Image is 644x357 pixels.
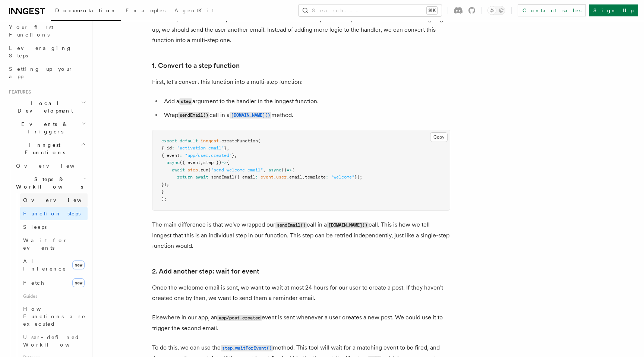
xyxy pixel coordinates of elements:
[51,2,121,21] a: Documentation
[152,60,240,71] a: 1. Convert to a step function
[6,62,88,83] a: Setting up your app
[152,312,450,334] p: Elsewhere in our app, an event is sent whenever a user creates a new post. We could use it to tri...
[23,306,86,327] span: How Functions are executed
[161,138,177,143] span: export
[162,96,450,107] li: Add a argument to the handler in the Inngest function.
[487,6,505,15] button: Toggle dark mode
[161,182,169,187] span: });
[20,234,88,255] a: Wait for events
[180,153,182,158] span: :
[274,174,276,180] span: .
[268,167,281,173] span: async
[20,207,88,220] a: Function steps
[211,174,234,180] span: sendEmail
[6,97,88,117] button: Local Development
[72,278,85,287] span: new
[23,237,67,251] span: Wait for events
[230,112,271,119] code: [DOMAIN_NAME]()
[126,7,165,13] span: Examples
[331,174,354,180] span: "welcome"
[177,174,193,180] span: return
[221,345,273,351] code: step.waitForEvent()
[9,45,72,59] span: Leveraging Steps
[13,159,88,173] a: Overview
[6,89,31,95] span: Features
[23,197,100,203] span: Overview
[23,258,66,272] span: AI Inference
[427,7,437,14] kbd: ⌘K
[299,4,442,16] button: Search...⌘K
[261,174,274,180] span: event
[281,167,287,173] span: ()
[6,120,81,135] span: Events & Triggers
[203,160,221,165] span: step })
[430,132,448,142] button: Copy
[276,174,287,180] span: user
[20,290,88,302] span: Guides
[292,167,294,173] span: {
[152,266,259,277] a: 2. Add another step: wait for event
[263,167,266,173] span: ,
[23,334,90,348] span: User-defined Workflows
[287,174,302,180] span: .email
[232,153,234,158] span: }
[201,160,203,165] span: ,
[20,255,88,275] a: AI Inferencenew
[13,173,88,193] button: Steps & Workflows
[20,193,88,207] a: Overview
[230,111,271,119] a: [DOMAIN_NAME]()
[234,174,255,180] span: ({ email
[20,302,88,331] a: How Functions are executed
[172,145,174,151] span: :
[198,167,208,173] span: .run
[589,4,638,16] a: Sign Up
[185,153,232,158] span: "app/user.created"
[9,24,53,38] span: Your first Functions
[326,174,328,180] span: :
[302,174,305,180] span: ,
[170,2,218,20] a: AgentKit
[161,153,180,158] span: { event
[255,174,258,180] span: :
[275,222,307,228] code: sendEmail()
[20,220,88,234] a: Sleeps
[6,141,80,156] span: Inngest Functions
[227,145,229,151] span: ,
[152,282,450,303] p: Once the welcome email is sent, we want to wait at most 24 hours for our user to create a post. I...
[327,222,369,228] code: [DOMAIN_NAME]()
[195,174,208,180] span: await
[227,160,229,165] span: {
[6,41,88,62] a: Leveraging Steps
[55,7,117,13] span: Documentation
[13,176,83,190] span: Steps & Workflows
[219,138,258,143] span: .createFunction
[258,138,261,143] span: (
[72,260,85,269] span: new
[6,117,88,138] button: Events & Triggers
[161,145,172,151] span: { id
[178,112,209,119] code: sendEmail()
[221,344,273,351] a: step.waitForEvent()
[6,99,81,114] span: Local Development
[6,138,88,159] button: Inngest Functions
[208,167,211,173] span: (
[172,167,185,173] span: await
[161,189,164,194] span: }
[9,66,73,79] span: Setting up your app
[180,138,198,143] span: default
[174,7,214,13] span: AgentKit
[152,77,450,87] p: First, let's convert this function into a multi-step function:
[305,174,326,180] span: template
[187,167,198,173] span: step
[20,275,88,290] a: Fetchnew
[16,163,93,169] span: Overview
[121,2,170,20] a: Examples
[177,145,224,151] span: "activation-email"
[217,315,262,321] code: app/post.created
[23,280,45,286] span: Fetch
[180,160,201,165] span: ({ event
[152,14,450,45] p: However, there is a new requirement: if a user hasn't created a post on our platform within 24 ho...
[518,4,586,16] a: Contact sales
[167,160,180,165] span: async
[234,153,237,158] span: ,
